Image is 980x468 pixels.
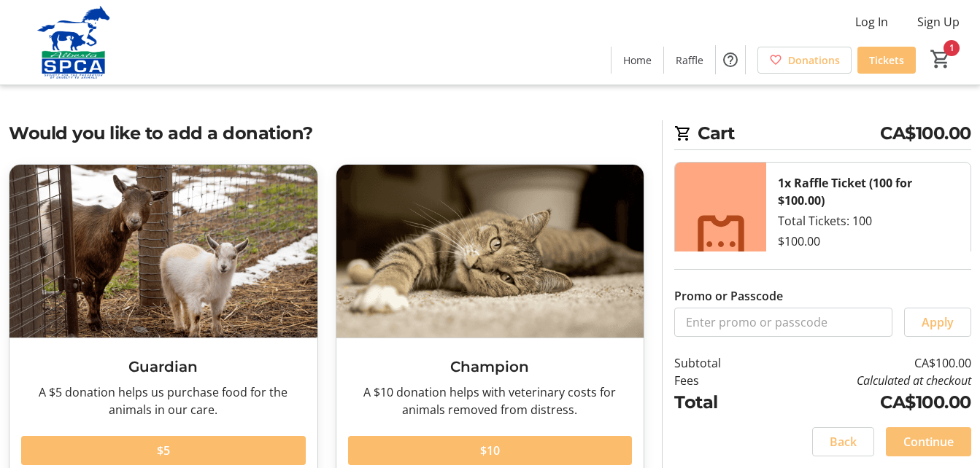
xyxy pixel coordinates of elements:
td: Calculated at checkout [760,372,971,389]
span: Tickets [869,52,904,68]
span: Donations [788,52,840,68]
img: Champion [336,165,644,338]
td: CA$100.00 [760,389,971,416]
button: Continue [886,427,971,456]
td: CA$100.00 [760,354,971,372]
a: Home [611,47,663,74]
button: $5 [21,436,306,465]
a: Tickets [857,47,916,74]
td: Total [674,389,760,416]
img: Guardian [9,165,317,338]
button: Sign Up [906,10,971,34]
a: Raffle [664,47,715,74]
span: CA$100.00 [880,120,971,147]
td: Subtotal [674,354,760,372]
button: Apply [904,308,971,337]
h3: Champion [348,356,633,378]
div: $100.00 [778,233,820,250]
input: Enter promo or passcode [674,308,892,337]
div: 1x Raffle Ticket (100 for $100.00) [778,174,959,209]
h2: Cart [674,120,971,150]
span: Back [830,433,857,451]
span: $5 [157,442,170,459]
img: Alberta SPCA's Logo [9,6,139,79]
button: $10 [348,436,633,465]
span: Log In [855,13,888,31]
td: Fees [674,372,760,389]
div: A $5 donation helps us purchase food for the animals in our care. [21,383,306,418]
label: Promo or Passcode [674,287,783,305]
span: Apply [922,313,954,331]
button: Help [716,45,745,74]
span: Raffle [676,52,703,68]
a: Donations [757,47,852,74]
button: Cart [927,46,954,72]
span: Continue [903,433,954,451]
button: Back [812,427,874,456]
div: Total Tickets: 100 [766,163,971,326]
div: A $10 donation helps with veterinary costs for animals removed from distress. [348,383,633,418]
h3: Guardian [21,356,306,378]
button: Log In [844,10,900,34]
span: Sign Up [917,13,960,31]
span: $10 [480,442,500,459]
span: Home [623,52,652,68]
h2: Would you like to add a donation? [9,120,644,147]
